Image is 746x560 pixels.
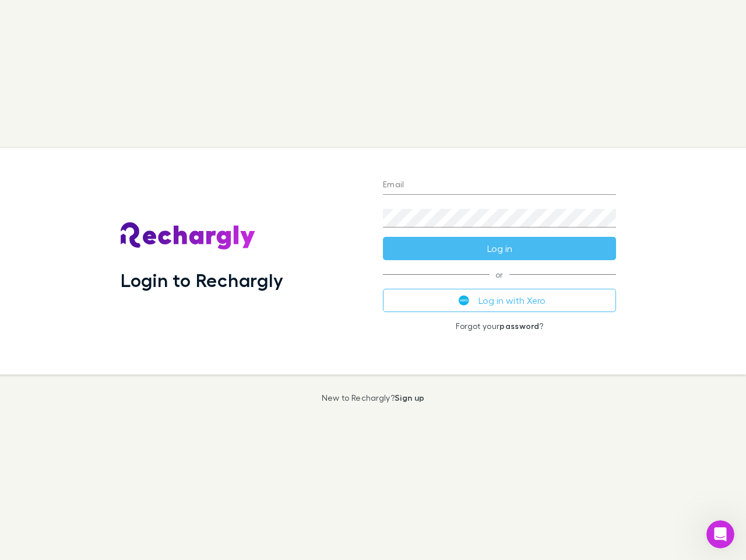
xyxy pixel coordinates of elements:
a: password [499,321,539,331]
button: Log in [383,237,616,260]
img: Xero's logo [459,295,469,306]
p: New to Rechargly? [322,393,425,402]
button: Log in with Xero [383,289,616,312]
iframe: Intercom live chat [706,520,734,548]
img: Rechargly's Logo [121,222,256,250]
a: Sign up [395,393,424,402]
h1: Login to Rechargly [121,269,283,291]
p: Forgot your ? [383,321,616,331]
span: or [383,274,616,275]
